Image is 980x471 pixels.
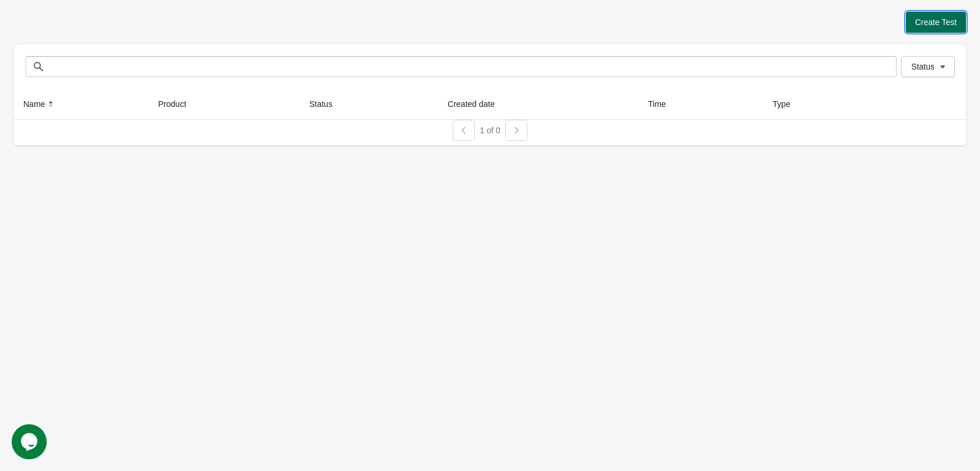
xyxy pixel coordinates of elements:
button: Name [19,93,61,115]
button: Created date [443,93,511,115]
button: Product [153,93,202,115]
button: Type [768,93,807,115]
iframe: chat widget [12,424,49,459]
button: Create Test [906,12,966,33]
span: Status [911,62,935,71]
button: Status [901,56,955,77]
button: Time [643,93,682,115]
span: 1 of 0 [480,126,500,135]
button: Status [304,93,349,115]
span: Create Test [915,18,957,27]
